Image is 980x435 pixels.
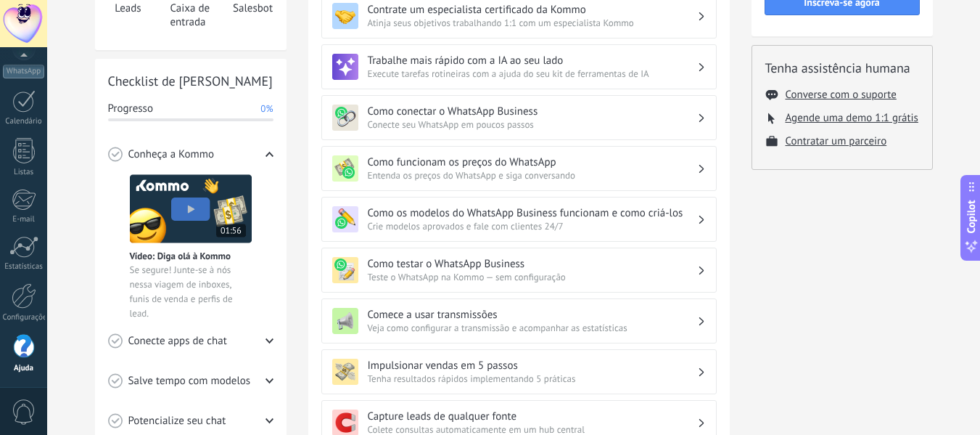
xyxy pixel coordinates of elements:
div: Estatísticas [3,262,45,272]
span: Conecte apps de chat [128,334,227,349]
span: Teste o WhatsApp na Kommo — sem configuração [368,271,697,283]
button: Agende uma demo 1:1 grátis [786,111,918,125]
span: Veja como configurar a transmissão e acompanhar as estatísticas [368,322,697,334]
span: Execute tarefas rotineiras com a ajuda do seu kit de ferramentas de IA [368,68,697,80]
span: Progresso [108,102,153,116]
div: E-mail [3,215,45,224]
span: Conheça a Kommo [128,147,214,162]
h3: Contrate um especialista certificado da Kommo [368,3,697,17]
span: Tenha resultados rápidos implementando 5 práticas [368,373,697,385]
div: Calendário [3,117,45,126]
span: Copilot [964,200,979,233]
span: Salve tempo com modelos [128,374,251,389]
h2: Tenha assistência humana [765,59,919,77]
div: Listas [3,168,45,177]
h3: Como os modelos do WhatsApp Business funcionam e como criá-los [368,206,697,220]
div: WhatsApp [3,65,44,78]
h2: Checklist de [PERSON_NAME] [108,72,273,90]
h3: Como funcionam os preços do WhatsApp [368,155,697,169]
h3: Impulsionar vendas em 5 passos [368,359,697,373]
span: Crie modelos aprovados e fale com clientes 24/7 [368,220,697,232]
h3: Como conectar o WhatsApp Business [368,105,697,118]
img: Meet video [130,174,252,243]
h3: Trabalhe mais rápido com a IA ao seu lado [368,54,697,68]
span: Atinja seus objetivos trabalhando 1:1 com um especialista Kommo [368,17,697,29]
span: Potencialize seu chat [128,414,226,428]
h3: Comece a usar transmissões [368,308,697,322]
h3: Como testar o WhatsApp Business [368,257,697,271]
span: Conecte seu WhatsApp em poucos passos [368,118,697,131]
span: Vídeo: Diga olá à Kommo [130,250,231,262]
button: Converse com o suporte [786,88,897,102]
div: Configurações [3,313,45,322]
span: Se segure! Junte-se à nós nessa viagem de inboxes, funis de venda e perfis de lead. [130,263,252,321]
h3: Capture leads de qualquer fonte [368,410,697,423]
span: 0% [260,102,273,116]
span: Entenda os preços do WhatsApp e siga conversando [368,169,697,182]
div: Ajuda [3,364,45,373]
button: Contratar um parceiro [786,134,887,148]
